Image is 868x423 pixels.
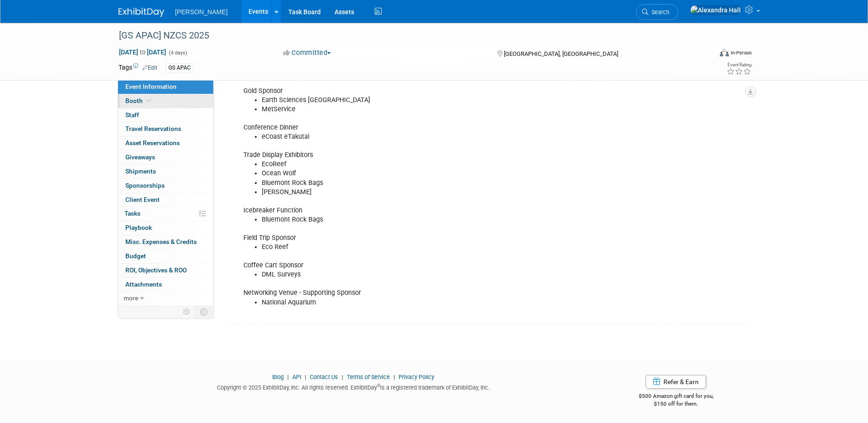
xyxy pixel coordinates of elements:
[119,381,589,392] div: Copyright © 2025 ExhibitDay, Inc. All rights reserved. ExhibitDay is a registered trademark of Ex...
[168,50,187,56] span: (4 days)
[118,94,213,108] a: Booth
[262,179,644,188] li: Bluemont Rock Bags
[118,264,213,277] a: ROI, Objectives & ROO
[602,386,750,407] div: $500 Amazon gift card for you,
[119,48,167,56] span: [DATE] [DATE]
[727,63,751,67] div: Event Rating
[237,8,649,321] div: Gold Sponsor Conference Dinner Trade Display Exhibitors Icebreaker Function Field Trip Sponsor Co...
[125,182,165,189] span: Sponsorships
[118,165,213,179] a: Shipments
[118,122,213,136] a: Travel Reservations
[118,179,213,193] a: Sponsorships
[125,83,177,90] span: Event Information
[125,281,162,288] span: Attachments
[125,252,146,260] span: Budget
[125,238,197,245] span: Misc. Expenses & Credits
[125,224,152,231] span: Playbook
[125,139,180,146] span: Asset Reservations
[262,298,644,307] li: National Aquarium
[720,49,729,56] img: Format-Inperson.png
[262,270,644,279] li: DML Surveys
[175,8,228,16] span: [PERSON_NAME]
[262,132,644,141] li: eCoast eTakutai
[399,374,434,380] a: Privacy Policy
[658,48,752,61] div: Event Format
[125,97,153,104] span: Booth
[340,374,345,380] span: |
[646,375,706,389] a: Refer & Earn
[118,221,213,235] a: Playbook
[125,266,187,274] span: ROI, Objectives & ROO
[285,374,291,380] span: |
[262,169,644,178] li: Ocean Wolf
[119,63,157,73] td: Tags
[118,207,213,221] a: Tasks
[118,193,213,207] a: Client Event
[118,136,213,150] a: Asset Reservations
[118,278,213,292] a: Attachments
[118,292,213,305] a: more
[391,374,397,380] span: |
[347,374,390,380] a: Terms of Service
[377,383,380,388] sup: ®
[310,374,338,380] a: Contact Us
[504,50,618,57] span: [GEOGRAPHIC_DATA], [GEOGRAPHIC_DATA]
[125,153,155,161] span: Giveaways
[648,9,669,16] span: Search
[262,188,644,197] li: [PERSON_NAME]
[262,215,644,224] li: Bluemont Rock Bags
[262,105,644,114] li: MetService
[125,168,156,175] span: Shipments
[125,196,160,203] span: Client Event
[194,306,213,318] td: Toggle Event Tabs
[124,210,140,217] span: Tasks
[179,306,195,318] td: Personalize Event Tab Strip
[280,48,334,58] button: Committed
[302,374,308,380] span: |
[690,5,741,15] img: Alexandra Hall
[125,125,181,132] span: Travel Reservations
[118,80,213,94] a: Event Information
[147,98,151,103] i: Booth reservation complete
[124,294,138,302] span: more
[125,111,139,119] span: Staff
[142,65,157,71] a: Edit
[138,49,147,56] span: to
[730,49,752,56] div: In-Person
[118,108,213,122] a: Staff
[262,96,644,105] li: Earth Sciences [GEOGRAPHIC_DATA]
[636,4,678,20] a: Search
[118,249,213,263] a: Budget
[272,374,284,380] a: Blog
[602,400,750,408] div: $150 off for them.
[116,27,698,44] div: [GS APAC] NZCS 2025
[166,63,194,73] div: GS APAC
[118,235,213,249] a: Misc. Expenses & Credits
[119,8,164,17] img: ExhibitDay
[292,374,301,380] a: API
[118,151,213,164] a: Giveaways
[262,243,644,252] li: Eco Reef
[262,160,644,169] li: EcoReef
